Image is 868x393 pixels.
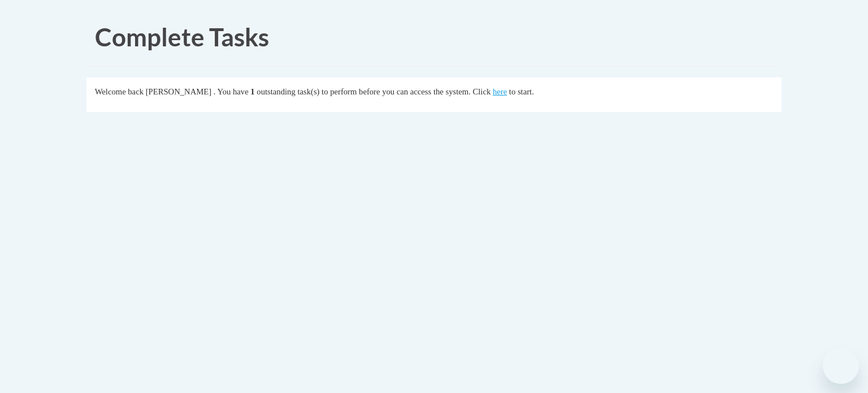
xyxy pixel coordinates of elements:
span: [PERSON_NAME] [146,87,211,96]
span: . You have [214,87,249,96]
span: Welcome back [95,87,144,96]
span: Complete Tasks [95,22,269,51]
span: 1 [250,87,254,96]
iframe: Button to launch messaging window [823,348,859,384]
a: here [493,87,507,96]
span: outstanding task(s) to perform before you can access the system. Click [257,87,491,96]
span: to start. [509,87,534,96]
